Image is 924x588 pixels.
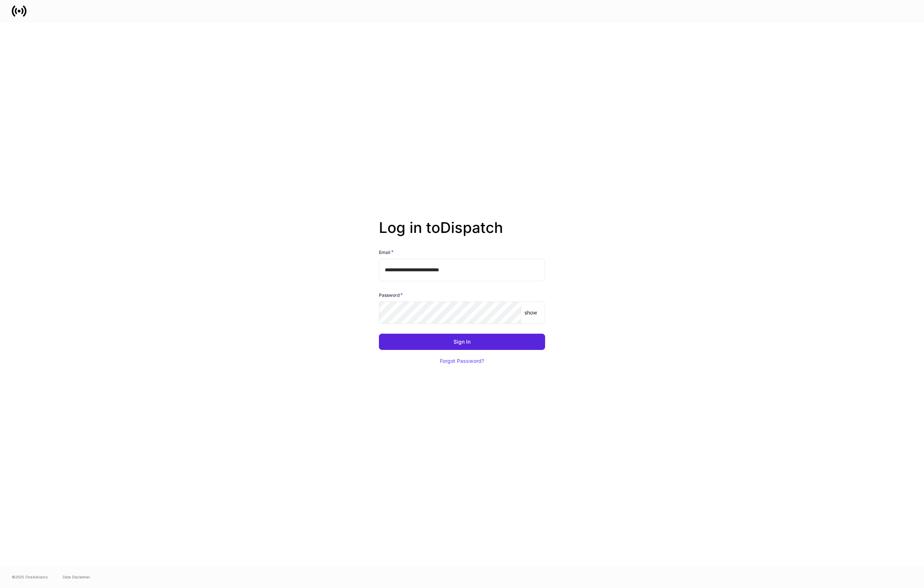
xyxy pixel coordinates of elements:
[63,574,90,580] a: Data Disclaimer
[524,309,537,316] p: show
[379,291,403,299] h6: Password
[440,358,484,364] div: Forgot Password?
[379,219,545,248] h2: Log in to Dispatch
[454,339,470,344] div: Sign In
[379,248,394,256] h6: Email
[12,574,48,580] span: © 2025 OneAdvisory
[431,353,493,369] button: Forgot Password?
[379,334,545,350] button: Sign In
